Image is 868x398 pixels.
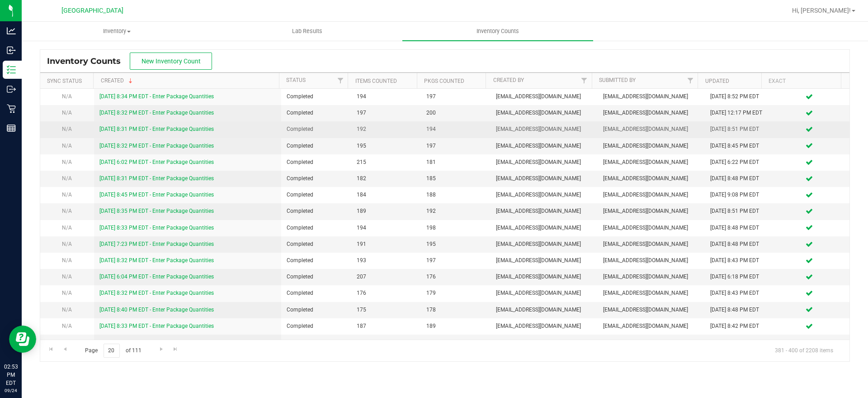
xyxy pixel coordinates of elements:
a: [DATE] 8:45 PM EDT - Enter Package Quantities [99,192,214,198]
a: Pkgs Counted [424,78,464,84]
span: Completed [287,174,345,183]
span: 200 [426,109,485,117]
span: 191 [357,240,415,249]
span: 189 [426,322,485,331]
span: [EMAIL_ADDRESS][DOMAIN_NAME] [496,306,592,314]
span: [EMAIL_ADDRESS][DOMAIN_NAME] [496,142,592,150]
a: [DATE] 7:23 PM EDT - Enter Package Quantities [99,241,214,247]
span: Page of 111 [77,344,149,358]
div: [DATE] 8:48 PM EDT [710,306,764,314]
a: Inventory [22,22,212,41]
span: Completed [287,306,345,314]
span: 179 [426,289,485,297]
span: [GEOGRAPHIC_DATA] [61,7,123,14]
a: [DATE] 8:32 PM EDT - Enter Package Quantities [99,290,214,296]
a: Go to the last page [169,344,182,356]
div: [DATE] 8:51 PM EDT [710,125,764,134]
div: [DATE] 8:42 PM EDT [710,322,764,331]
span: N/A [62,192,72,198]
span: 185 [426,174,485,183]
span: [EMAIL_ADDRESS][DOMAIN_NAME] [603,174,699,183]
a: [DATE] 8:35 PM EDT - Enter Package Quantities [99,208,214,214]
span: Hi, [PERSON_NAME]! [792,7,851,14]
a: [DATE] 8:40 PM EDT - Enter Package Quantities [99,307,214,313]
div: [DATE] 6:22 PM EDT [710,158,764,167]
span: N/A [62,307,72,313]
span: 197 [426,256,485,265]
span: Completed [287,191,345,199]
span: 176 [357,289,415,297]
span: 192 [426,207,485,216]
iframe: Resource center [9,326,36,353]
span: 189 [357,207,415,216]
span: N/A [62,143,72,149]
div: [DATE] 8:51 PM EDT [710,207,764,216]
a: Sync Status [47,78,82,84]
span: N/A [62,159,72,165]
span: Lab Results [280,27,335,35]
span: 176 [426,273,485,281]
span: [EMAIL_ADDRESS][DOMAIN_NAME] [496,174,592,183]
span: [EMAIL_ADDRESS][DOMAIN_NAME] [603,240,699,249]
span: [EMAIL_ADDRESS][DOMAIN_NAME] [603,92,699,101]
a: Created [101,77,134,84]
span: [EMAIL_ADDRESS][DOMAIN_NAME] [603,322,699,331]
div: [DATE] 8:39 PM EDT [710,338,764,347]
span: 189 [426,338,485,347]
span: Completed [287,256,345,265]
a: Created By [493,77,524,83]
span: [EMAIL_ADDRESS][DOMAIN_NAME] [496,92,592,101]
span: N/A [62,93,72,100]
span: N/A [62,241,72,247]
span: New Inventory Count [142,58,201,65]
a: Filter [683,73,698,88]
span: [EMAIL_ADDRESS][DOMAIN_NAME] [496,289,592,297]
a: [DATE] 8:32 PM EDT - Enter Package Quantities [99,110,214,116]
span: [EMAIL_ADDRESS][DOMAIN_NAME] [496,338,592,347]
a: Lab Results [212,22,402,41]
div: [DATE] 8:52 PM EDT [710,92,764,101]
span: 194 [357,224,415,232]
th: Exact [761,73,841,89]
a: [DATE] 8:32 PM EDT - Enter Package Quantities [99,143,214,149]
span: Inventory [22,27,212,35]
span: Completed [287,125,345,134]
span: [EMAIL_ADDRESS][DOMAIN_NAME] [603,289,699,297]
span: 381 - 400 of 2208 items [768,344,840,357]
span: Completed [287,109,345,117]
a: [DATE] 8:31 PM EDT - Enter Package Quantities [99,175,214,182]
span: 181 [426,158,485,167]
span: [EMAIL_ADDRESS][DOMAIN_NAME] [496,256,592,265]
span: 207 [357,273,415,281]
span: N/A [62,175,72,182]
span: 198 [426,224,485,232]
a: Go to the previous page [58,344,71,356]
span: [EMAIL_ADDRESS][DOMAIN_NAME] [496,207,592,216]
span: Completed [287,338,345,347]
span: 197 [426,92,485,101]
span: N/A [62,273,72,280]
span: Completed [287,322,345,331]
span: 188 [426,191,485,199]
span: 197 [357,109,415,117]
span: [EMAIL_ADDRESS][DOMAIN_NAME] [496,158,592,167]
a: [DATE] 8:31 PM EDT - Enter Package Quantities [99,126,214,132]
inline-svg: Inventory [7,65,16,74]
span: [EMAIL_ADDRESS][DOMAIN_NAME] [603,109,699,117]
span: N/A [62,225,72,231]
span: 184 [357,191,415,199]
inline-svg: Inbound [7,46,16,55]
span: 197 [426,142,485,150]
span: [EMAIL_ADDRESS][DOMAIN_NAME] [496,125,592,134]
inline-svg: Reports [7,124,16,133]
span: [EMAIL_ADDRESS][DOMAIN_NAME] [496,191,592,199]
span: 215 [357,158,415,167]
inline-svg: Retail [7,104,16,113]
span: N/A [62,126,72,132]
span: Completed [287,273,345,281]
span: Completed [287,92,345,101]
a: [DATE] 6:02 PM EDT - Enter Package Quantities [99,159,214,165]
span: Completed [287,289,345,297]
div: [DATE] 8:43 PM EDT [710,289,764,297]
span: [EMAIL_ADDRESS][DOMAIN_NAME] [603,125,699,134]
